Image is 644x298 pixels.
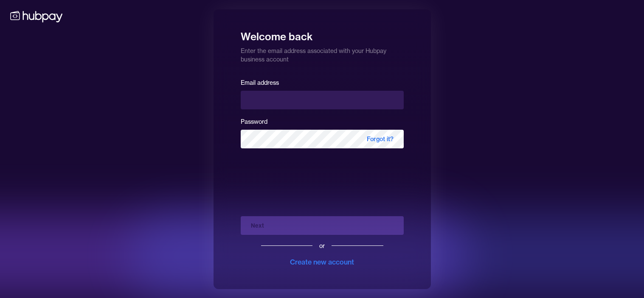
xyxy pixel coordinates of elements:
[319,242,325,250] div: or
[241,118,267,125] label: Password
[241,79,279,86] label: Email address
[357,130,404,148] span: Forgot it?
[241,43,404,64] p: Enter the email address associated with your Hubpay business account
[241,25,404,43] h1: Welcome back
[290,257,354,267] div: Create new account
